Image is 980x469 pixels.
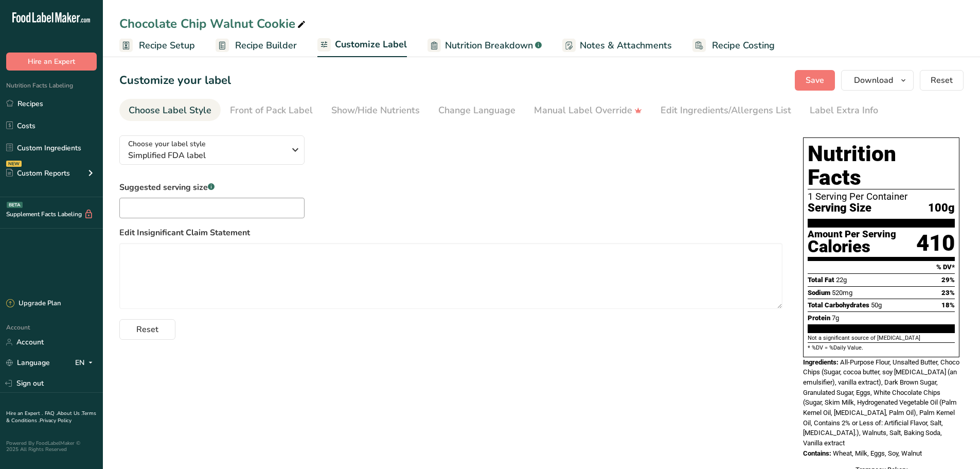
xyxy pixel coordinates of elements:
div: 410 [916,230,955,257]
span: 520mg [832,289,852,297]
div: Powered By FoodLabelMaker © 2025 All Rights Reserved [6,440,97,453]
div: Upgrade Plan [6,299,61,309]
span: Download [854,74,893,86]
a: Recipe Setup [119,34,195,57]
h1: Customize your label [119,72,231,89]
span: 18% [941,301,955,309]
span: Serving Size [808,202,871,215]
div: Chocolate Chip Walnut Cookie [119,14,308,33]
h1: Nutrition Facts [808,142,955,189]
div: NEW [6,161,22,167]
span: 23% [941,289,955,297]
button: Reset [119,319,175,340]
span: Customize Label [335,38,407,51]
span: Total Carbohydrates [808,301,869,309]
span: Notes & Attachments [580,39,672,53]
div: 1 Serving Per Container [808,192,955,202]
a: Recipe Costing [692,34,775,57]
div: Show/Hide Nutrients [331,103,420,117]
button: Save [795,70,835,91]
span: 29% [941,276,955,284]
label: Edit Insignificant Claim Statement [119,227,782,239]
span: 50g [871,301,882,309]
div: Custom Reports [6,168,70,179]
a: Recipe Builder [216,34,297,57]
span: Wheat, Milk, Eggs, Soy, Walnut [833,449,922,457]
button: Choose your label style Simplified FDA label [119,135,305,165]
span: Recipe Costing [712,39,775,53]
div: Choose Label Style [129,103,211,117]
span: Nutrition Breakdown [445,39,533,53]
span: Recipe Builder [235,39,297,53]
a: Nutrition Breakdown [427,34,542,57]
span: Reset [931,74,953,86]
section: Not a significant source of [MEDICAL_DATA] [808,334,955,342]
span: 22g [836,276,847,284]
button: Download [841,70,914,91]
span: Total Fat [808,276,834,284]
span: Save [806,74,824,86]
span: 100g [928,202,955,215]
div: EN [75,357,97,369]
span: All-Purpose Flour, Unsalted Butter, Choco Chips (Sugar, cocoa butter, soy [MEDICAL_DATA] (an emul... [803,358,959,447]
span: Recipe Setup [139,39,195,53]
a: Customize Label [317,33,407,58]
button: Hire an Expert [6,53,97,71]
label: Suggested serving size [119,181,305,194]
section: % DV* [808,261,955,273]
div: Edit Ingredients/Allergens List [661,103,791,117]
span: Sodium [808,289,830,297]
div: Front of Pack Label [230,103,313,117]
button: Reset [920,70,964,91]
a: Hire an Expert . [6,410,43,417]
a: About Us . [57,410,82,417]
a: Notes & Attachments [562,34,672,57]
span: Protein [808,314,830,322]
span: Contains: [803,449,831,457]
span: Choose your label style [128,138,206,149]
span: 7g [832,314,839,322]
span: Simplified FDA label [128,149,285,162]
div: BETA [7,202,23,208]
span: Ingredients: [803,358,839,366]
a: Privacy Policy [40,417,72,424]
section: * %DV = %Daily Value. [808,342,955,352]
iframe: Intercom live chat [945,434,970,459]
span: Reset [136,323,158,336]
div: Calories [808,239,896,254]
div: Label Extra Info [810,103,878,117]
div: Change Language [438,103,515,117]
div: Amount Per Serving [808,230,896,239]
a: FAQ . [45,410,57,417]
a: Terms & Conditions . [6,410,96,424]
a: Language [6,354,50,372]
div: Manual Label Override [534,103,642,117]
